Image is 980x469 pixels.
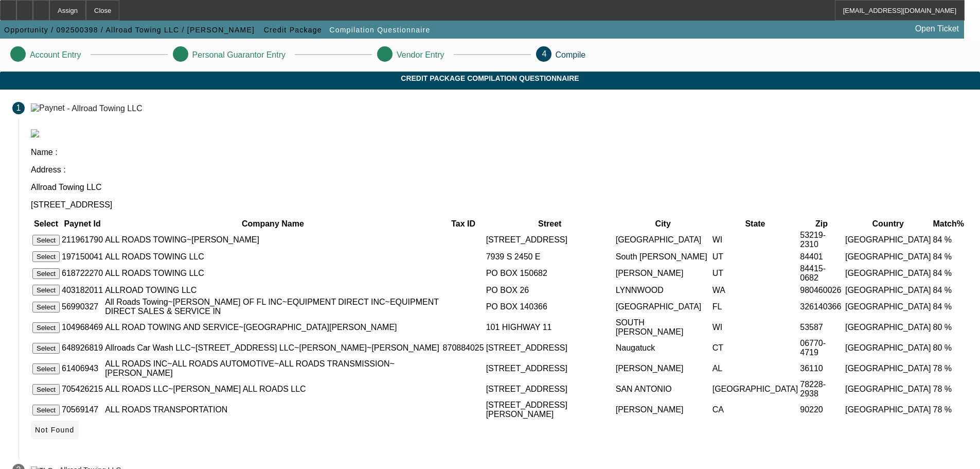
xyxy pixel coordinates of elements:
[104,284,441,296] td: ALLROAD TOWING LLC
[104,400,441,420] td: ALL ROADS TRANSPORTATION
[911,20,963,38] a: Open Ticket
[104,338,441,358] td: Allroads Car Wash LLC~[STREET_ADDRESS] LLC~[PERSON_NAME]~[PERSON_NAME]
[16,103,21,113] span: 1
[933,251,965,263] td: 84 %
[845,219,932,229] th: Country
[542,49,547,58] span: 4
[32,268,60,279] button: Select
[799,284,844,296] td: 980460026
[61,230,103,250] td: 211961790
[845,230,932,250] td: [GEOGRAPHIC_DATA]
[31,129,39,137] img: paynet_logo.jpg
[615,359,711,378] td: [PERSON_NAME]
[31,421,79,439] button: Not Found
[30,50,81,60] p: Account Entry
[799,338,844,358] td: 06770-4719
[61,359,103,378] td: 61406943
[799,318,844,337] td: 53587
[712,400,799,420] td: CA
[615,264,711,283] td: [PERSON_NAME]
[32,251,60,262] button: Select
[61,251,103,263] td: 197150041
[261,21,325,39] button: Credit Package
[104,359,441,378] td: ALL ROADS INC~ALL ROADS AUTOMOTIVE~ALL ROADS TRANSMISSION~[PERSON_NAME]
[845,338,932,358] td: [GEOGRAPHIC_DATA]
[486,359,614,378] td: [STREET_ADDRESS]
[845,318,932,337] td: [GEOGRAPHIC_DATA]
[486,400,614,420] td: [STREET_ADDRESS][PERSON_NAME]
[264,26,322,34] span: Credit Package
[845,400,932,420] td: [GEOGRAPHIC_DATA]
[104,318,441,337] td: ALL ROAD TOWING AND SERVICE~[GEOGRAPHIC_DATA][PERSON_NAME]
[799,400,844,420] td: 90220
[486,219,614,229] th: Street
[933,338,965,358] td: 80 %
[933,379,965,399] td: 78 %
[61,338,103,358] td: 648926819
[31,200,968,210] p: [STREET_ADDRESS]
[32,322,60,333] button: Select
[61,284,103,296] td: 403182011
[799,264,844,283] td: 84415-0682
[615,230,711,250] td: [GEOGRAPHIC_DATA]
[32,363,60,374] button: Select
[442,338,485,358] td: 870884025
[712,264,799,283] td: UT
[192,50,286,60] p: Personal Guarantor Entry
[845,359,932,378] td: [GEOGRAPHIC_DATA]
[712,284,799,296] td: WA
[615,318,711,337] td: SOUTH [PERSON_NAME]
[67,103,142,112] div: - Allroad Towing LLC
[712,318,799,337] td: WI
[4,26,255,34] span: Opportunity / 092500398 / Allroad Towing LLC / [PERSON_NAME]
[799,251,844,263] td: 84401
[615,251,711,263] td: South [PERSON_NAME]
[104,297,441,317] td: All Roads Towing~[PERSON_NAME] OF FL INC~EQUIPMENT DIRECT INC~EQUIPMENT DIRECT SALES & SERVICE IN
[486,338,614,358] td: [STREET_ADDRESS]
[933,400,965,420] td: 78 %
[615,379,711,399] td: SAN ANTONIO
[31,165,968,175] p: Address :
[712,219,799,229] th: State
[799,230,844,250] td: 53219-2310
[61,318,103,337] td: 104968469
[104,230,441,250] td: ALL ROADS TOWING~[PERSON_NAME]
[397,50,444,60] p: Vendor Entry
[31,183,968,192] p: Allroad Towing LLC
[712,230,799,250] td: WI
[32,235,60,246] button: Select
[712,338,799,358] td: CT
[845,251,932,263] td: [GEOGRAPHIC_DATA]
[712,297,799,317] td: FL
[799,219,844,229] th: Zip
[61,297,103,317] td: 56990327
[486,230,614,250] td: [STREET_ADDRESS]
[933,359,965,378] td: 78 %
[61,219,103,229] th: Paynet Id
[799,297,844,317] td: 326140366
[845,379,932,399] td: [GEOGRAPHIC_DATA]
[32,302,60,312] button: Select
[31,103,65,113] img: Paynet
[712,379,799,399] td: [GEOGRAPHIC_DATA]
[615,338,711,358] td: Naugatuck
[933,297,965,317] td: 84 %
[486,284,614,296] td: PO BOX 26
[486,251,614,263] td: 7939 S 2450 E
[32,285,60,296] button: Select
[486,264,614,283] td: PO BOX 150682
[61,264,103,283] td: 618722270
[104,219,441,229] th: Company Name
[8,74,972,82] span: Credit Package Compilation Questionnaire
[615,219,711,229] th: City
[712,359,799,378] td: AL
[31,148,968,157] p: Name :
[32,384,60,395] button: Select
[933,318,965,337] td: 80 %
[104,264,441,283] td: ALL ROADS TOWING LLC
[615,400,711,420] td: [PERSON_NAME]
[104,251,441,263] td: ALL ROADS TOWING LLC
[486,318,614,337] td: 101 HIGHWAY 11
[486,379,614,399] td: [STREET_ADDRESS]
[32,343,60,354] button: Select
